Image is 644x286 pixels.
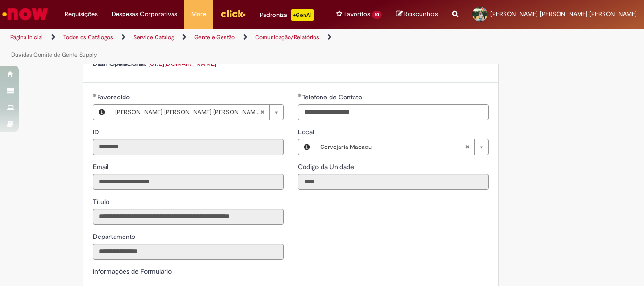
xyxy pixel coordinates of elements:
button: Favorecido, Visualizar este registro Mariana Da Cunha Heringer Borges [93,105,110,120]
abbr: Limpar campo Local [460,139,474,155]
a: Gente e Gestão [194,33,235,41]
a: Dúvidas Comite de Gente Supply [11,51,97,58]
a: Service Catalog [133,33,174,41]
button: Local, Visualizar este registro Cervejaria Macacu [298,139,315,155]
strong: Dash Operacional: [93,59,146,68]
span: Somente leitura - Departamento [93,232,137,241]
ul: Trilhas de página [7,29,422,64]
input: Código da Unidade [298,174,489,190]
span: [PERSON_NAME] [PERSON_NAME] [PERSON_NAME] [490,10,637,18]
a: Página inicial [10,33,43,41]
span: Despesas Corporativas [112,9,177,19]
span: Rascunhos [404,9,438,18]
label: Somente leitura - Código da Unidade [298,162,356,172]
label: Somente leitura - ID [93,127,101,137]
input: Telefone de Contato [298,104,489,120]
span: Somente leitura - Código da Unidade [298,163,356,171]
p: +GenAi [291,9,314,21]
input: Título [93,209,284,225]
label: Informações de Formulário [93,267,172,276]
span: Somente leitura - Email [93,163,110,171]
span: [PERSON_NAME] [PERSON_NAME] [PERSON_NAME] [115,105,260,120]
img: ServiceNow [1,5,50,24]
span: Obrigatório Preenchido [298,93,302,97]
input: Email [93,174,284,190]
a: Rascunhos [396,10,438,19]
span: 10 [372,11,382,19]
span: Obrigatório Preenchido [93,93,97,97]
span: Telefone de Contato [302,93,364,101]
span: Somente leitura - ID [93,128,101,136]
a: Comunicação/Relatórios [255,33,319,41]
a: [PERSON_NAME] [PERSON_NAME] [PERSON_NAME]Limpar campo Favorecido [110,105,283,120]
img: click_logo_yellow_360x200.png [220,7,246,21]
div: Padroniza [260,9,314,21]
a: [URL][DOMAIN_NAME] [148,59,216,68]
span: More [191,9,206,19]
label: Somente leitura - Departamento [93,232,137,241]
abbr: Limpar campo Favorecido [255,105,269,120]
a: Cervejaria MacacuLimpar campo Local [315,139,488,155]
input: ID [93,139,284,155]
span: Favoritos [344,9,370,19]
span: Cervejaria Macacu [320,139,465,155]
input: Departamento [93,244,284,260]
label: Somente leitura - Email [93,162,110,172]
a: Todos os Catálogos [63,33,113,41]
span: Local [298,128,316,136]
span: Requisições [65,9,98,19]
span: Favorecido, Mariana Da Cunha Heringer Borges [97,93,132,101]
label: Somente leitura - Título [93,197,111,206]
